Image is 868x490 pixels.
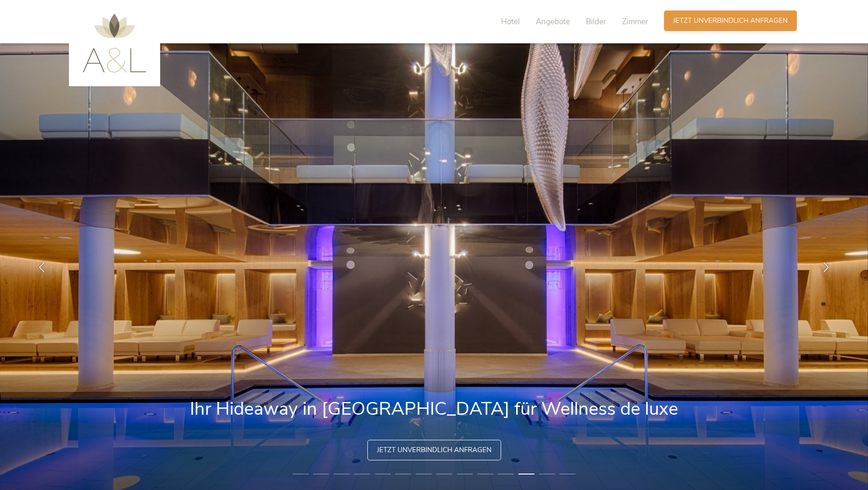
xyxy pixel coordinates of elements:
span: Bilder [586,16,606,27]
span: Zimmer [622,16,648,27]
span: Hotel [501,16,520,27]
span: Angebote [536,16,570,27]
img: AMONTI & LUNARIS Wellnessresort [83,14,146,73]
span: Jetzt unverbindlich anfragen [673,16,788,26]
span: Jetzt unverbindlich anfragen [377,445,492,455]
